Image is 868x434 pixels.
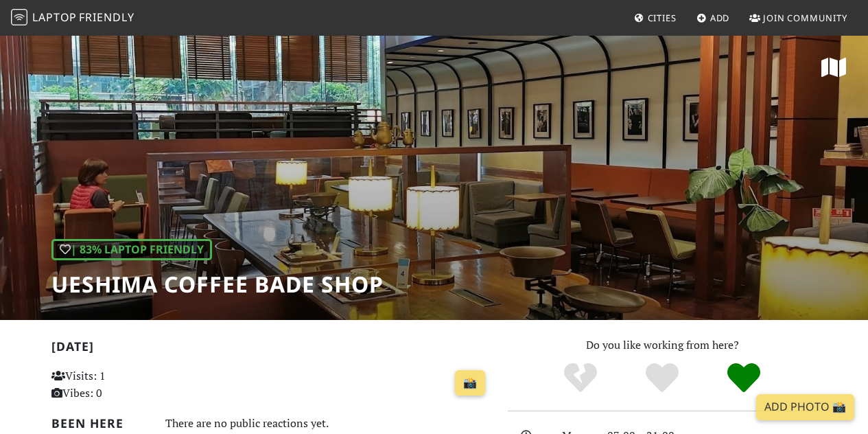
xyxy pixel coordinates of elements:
div: Definitely! [703,361,784,396]
img: LaptopFriendly [11,9,27,25]
span: Cities [648,12,677,24]
div: | 83% Laptop Friendly [51,239,212,261]
a: 📸 [455,370,485,396]
div: There are no public reactions yet. [165,413,491,433]
div: No [540,361,622,396]
h1: Ueshima Coffee Bade Shop [51,271,384,297]
div: Yes [622,361,703,396]
p: Do you like working from here? [508,336,817,354]
a: Add [691,5,736,30]
a: LaptopFriendly LaptopFriendly [11,6,134,30]
a: Join Community [744,5,853,30]
h2: Been here [51,416,149,431]
span: Join Community [763,12,847,24]
a: Cities [629,5,682,30]
span: Friendly [79,10,134,25]
p: Visits: 1 Vibes: 0 [51,367,187,402]
span: Add [710,12,730,24]
a: Add Photo 📸 [756,394,854,420]
span: Laptop [32,10,77,25]
h2: [DATE] [51,339,491,359]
